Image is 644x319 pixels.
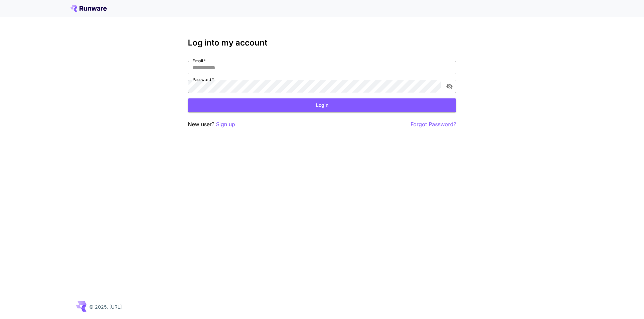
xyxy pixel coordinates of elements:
[216,120,235,129] button: Sign up
[193,58,206,64] label: Email
[188,98,456,112] button: Login
[188,38,456,48] h3: Log into my account
[188,120,235,129] p: New user?
[411,120,456,129] button: Forgot Password?
[193,77,214,82] label: Password
[89,303,122,310] p: © 2025, [URL]
[443,80,455,92] button: toggle password visibility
